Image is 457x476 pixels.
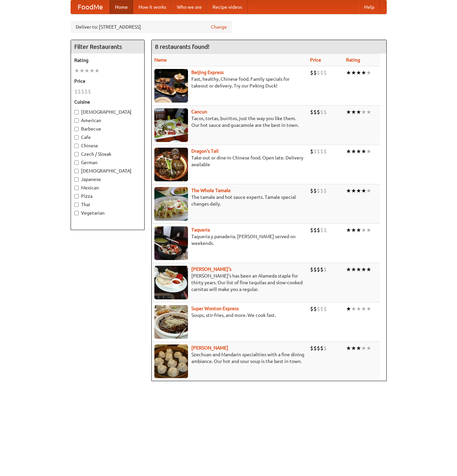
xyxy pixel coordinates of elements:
[351,187,356,194] li: ★
[74,142,141,149] label: Chinese
[74,135,79,140] input: Cafe
[361,148,366,155] li: ★
[154,351,305,365] p: Szechuan and Mandarin specialities with a fine dining ambiance. Our hot and sour soup is the best...
[74,57,141,64] h5: Rating
[361,69,366,76] li: ★
[366,187,371,194] li: ★
[74,210,141,216] label: Vegetarian
[154,305,188,339] img: superwonton.jpg
[191,345,228,351] a: [PERSON_NAME]
[351,108,356,116] li: ★
[320,226,323,234] li: $
[323,305,327,313] li: $
[366,69,371,76] li: ★
[74,152,79,156] input: Czech / Slovak
[346,69,351,76] li: ★
[133,0,172,14] a: How it works
[74,151,141,157] label: Czech / Slovak
[74,160,79,165] input: German
[154,69,188,103] img: beijing.jpg
[366,148,371,155] li: ★
[154,76,305,89] p: Fast, healthy, Chinese food. Family specials for takeout or delivery. Try our Peking Duck!
[191,306,239,311] a: Super Wonton Express
[74,118,79,123] input: American
[310,148,313,155] li: $
[351,148,356,155] li: ★
[89,67,94,74] li: ★
[351,305,356,313] li: ★
[346,187,351,194] li: ★
[79,67,84,74] li: ★
[84,67,89,74] li: ★
[154,108,188,142] img: cancun.jpg
[310,108,313,116] li: $
[74,193,141,199] label: Pizza
[346,266,351,273] li: ★
[361,187,366,194] li: ★
[74,201,141,208] label: Thai
[191,148,219,154] a: Dragon's Tail
[172,0,207,14] a: Who we are
[71,0,110,14] a: FoodMe
[74,184,141,191] label: Mexican
[323,344,327,352] li: $
[346,148,351,155] li: ★
[154,266,188,299] img: pedros.jpg
[310,344,313,352] li: $
[359,0,380,14] a: Help
[74,159,141,166] label: German
[154,272,305,293] p: [PERSON_NAME]'s has been an Alameda staple for thirty years. Our list of fine tequilas and slow-c...
[317,148,320,155] li: $
[71,40,144,53] h4: Filter Restaurants
[317,187,320,194] li: $
[320,148,323,155] li: $
[154,57,167,63] a: Name
[323,226,327,234] li: $
[78,88,81,95] li: $
[313,69,317,76] li: $
[74,127,79,131] input: Barbecue
[154,312,305,319] p: Soups, stir-fries, and more. We cook fast.
[191,70,224,75] a: Beijing Express
[191,188,231,193] a: The Whole Tamale
[310,266,313,273] li: $
[323,148,327,155] li: $
[356,266,361,273] li: ★
[191,266,231,272] b: [PERSON_NAME]'s
[207,0,247,14] a: Recipe videos
[366,266,371,273] li: ★
[356,226,361,234] li: ★
[74,67,79,74] li: ★
[361,266,366,273] li: ★
[366,344,371,352] li: ★
[351,266,356,273] li: ★
[313,226,317,234] li: $
[154,233,305,247] p: Taqueria y panaderia. [PERSON_NAME] served on weekends.
[74,144,79,148] input: Chinese
[154,187,188,221] img: wholetamale.jpg
[320,344,323,352] li: $
[317,344,320,352] li: $
[74,109,141,115] label: [DEMOGRAPHIC_DATA]
[74,176,141,183] label: Japanese
[323,187,327,194] li: $
[191,109,207,114] a: Cancun
[320,187,323,194] li: $
[317,305,320,313] li: $
[74,194,79,198] input: Pizza
[346,344,351,352] li: ★
[88,88,91,95] li: $
[155,43,210,50] ng-pluralize: 8 restaurants found!
[317,226,320,234] li: $
[74,88,78,95] li: $
[74,168,141,174] label: [DEMOGRAPHIC_DATA]
[361,108,366,116] li: ★
[313,187,317,194] li: $
[310,226,313,234] li: $
[366,226,371,234] li: ★
[154,154,305,168] p: Take-out or dine-in Chinese food. Open late. Delivery available
[74,125,141,132] label: Barbecue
